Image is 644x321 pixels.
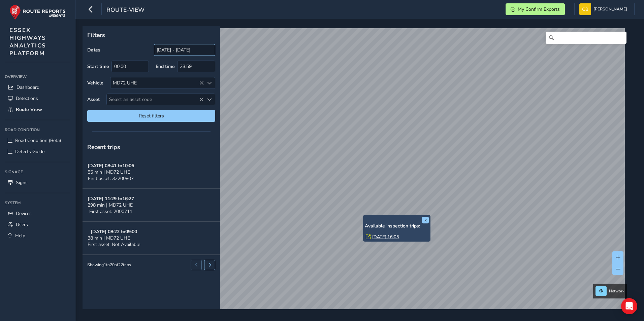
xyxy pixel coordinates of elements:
a: Road Condition (Beta) [5,135,70,146]
a: Help [5,230,70,241]
span: Road Condition (Beta) [15,137,61,144]
span: route-view [106,6,144,15]
span: Select an asset code [107,94,204,105]
a: Defects Guide [5,146,70,157]
div: System [5,198,70,208]
button: Reset filters [87,110,215,122]
div: Road Condition [5,125,70,135]
span: ESSEX HIGHWAYS ANALYTICS PLATFORM [9,26,46,57]
label: Dates [87,47,100,53]
button: x [422,217,429,223]
span: My Confirm Exports [518,6,560,12]
span: First asset: Not Available [88,241,140,248]
img: rr logo [9,5,66,20]
a: Signs [5,177,70,188]
button: [DATE] 08:22 to09:0038 min | MD72 UHEFirst asset: Not Available [83,222,220,255]
button: [DATE] 11:29 to16:27298 min | MD72 UHEFirst asset: 2000711 [83,189,220,222]
span: Devices [16,210,32,217]
span: Detections [16,95,38,102]
span: Dashboard [17,84,39,91]
span: 85 min | MD72 UHE [88,169,130,175]
div: Select an asset code [204,94,215,105]
span: [PERSON_NAME] [593,3,627,15]
label: Vehicle [87,80,103,86]
a: Devices [5,208,70,219]
div: MD72 UHE [110,77,204,88]
img: diamond-layout [579,3,591,15]
span: Signs [16,179,28,186]
strong: [DATE] 08:22 to 09:00 [91,228,137,235]
span: Network [609,288,624,294]
canvas: Map [85,28,625,317]
span: Users [16,221,28,228]
span: Route View [16,106,42,113]
strong: [DATE] 08:41 to 10:06 [88,163,134,169]
button: [DATE] 08:41 to10:0685 min | MD72 UHEFirst asset: 32200807 [83,156,220,189]
div: Open Intercom Messenger [621,298,637,314]
p: Filters [87,31,215,39]
span: First asset: 2000711 [89,208,132,215]
div: Showing 1 to 20 of 22 trips [87,262,131,267]
span: Recent trips [87,143,120,151]
label: End time [156,63,175,70]
label: Start time [87,63,109,70]
span: Help [15,233,25,239]
button: [PERSON_NAME] [579,3,630,15]
a: Route View [5,104,70,115]
div: Signage [5,167,70,177]
span: First asset: 32200807 [88,175,134,182]
a: Detections [5,93,70,104]
h6: Available inspection trips: [365,223,429,229]
span: Reset filters [92,113,210,119]
span: Defects Guide [15,148,44,155]
strong: [DATE] 11:29 to 16:27 [88,195,134,202]
input: Search [546,32,626,44]
a: [DATE] 16:05 [372,234,399,240]
div: Overview [5,72,70,82]
a: Dashboard [5,82,70,93]
a: Users [5,219,70,230]
label: Asset [87,96,100,103]
span: 38 min | MD72 UHE [88,235,130,241]
button: My Confirm Exports [506,3,565,15]
span: 298 min | MD72 UHE [88,202,133,208]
